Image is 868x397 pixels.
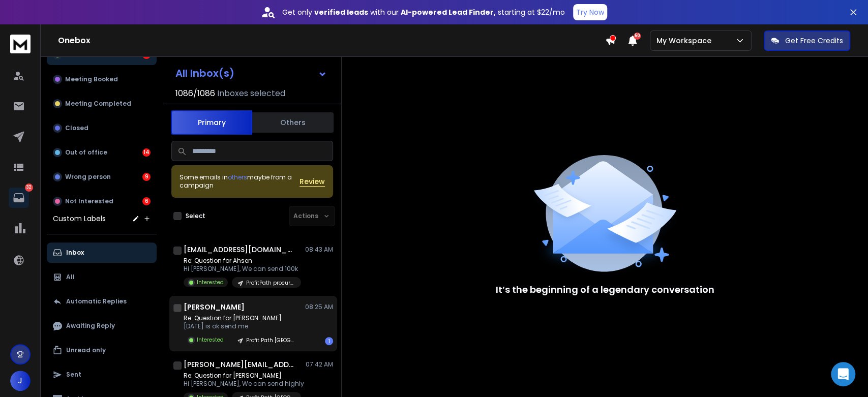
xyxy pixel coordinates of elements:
[47,242,157,263] button: Inbox
[184,314,301,322] p: Re: Question for [PERSON_NAME]
[65,148,107,157] p: Out of office
[314,7,368,17] strong: verified leads
[47,316,157,336] button: Awaiting Reply
[47,94,157,114] button: Meeting Completed
[65,75,118,83] p: Meeting Booked
[184,372,304,380] p: Re: Question for [PERSON_NAME]
[65,197,113,205] p: Not Interested
[282,7,565,17] p: Get only with our starting at $22/mo
[184,380,304,388] p: Hi [PERSON_NAME], We can send highly
[10,35,31,53] img: logo
[65,100,131,108] p: Meeting Completed
[66,297,127,306] p: Automatic Replies
[47,291,157,312] button: Automatic Replies
[171,110,252,135] button: Primary
[47,340,157,360] button: Unread only
[53,213,106,224] h3: Custom Labels
[47,118,157,138] button: Closed
[47,267,157,287] button: All
[246,279,295,287] p: ProfitPath procurement consulting WORLDWIDE---Rerun
[401,7,496,17] strong: AI-powered Lead Finder,
[252,111,334,134] button: Others
[47,191,157,211] button: Not Interested6
[47,69,157,89] button: Meeting Booked
[184,359,295,370] h1: [PERSON_NAME][EMAIL_ADDRESS][DOMAIN_NAME]
[66,346,106,354] p: Unread only
[325,337,333,345] div: 1
[10,371,31,391] button: J
[634,33,641,40] span: 50
[184,322,301,330] p: [DATE] is ok send me
[573,4,607,20] button: Try Now
[66,249,84,257] p: Inbox
[184,245,295,255] h1: [EMAIL_ADDRESS][DOMAIN_NAME]
[305,303,333,311] p: 08:25 AM
[186,212,205,220] label: Select
[785,36,843,46] p: Get Free Credits
[184,265,301,273] p: Hi [PERSON_NAME], We can send 100k
[47,142,157,163] button: Out of office14
[66,371,81,379] p: Sent
[142,197,151,205] div: 6
[197,336,224,344] p: Interested
[175,68,234,78] h1: All Inbox(s)
[184,257,301,265] p: Re: Question for Ahsen
[142,173,151,181] div: 9
[197,279,224,286] p: Interested
[167,63,335,83] button: All Inbox(s)
[217,87,285,100] h3: Inboxes selected
[305,246,333,254] p: 08:43 AM
[179,173,300,190] div: Some emails in maybe from a campaign
[184,302,245,312] h1: [PERSON_NAME]
[66,273,75,281] p: All
[66,322,115,330] p: Awaiting Reply
[175,87,215,100] span: 1086 / 1086
[47,364,157,385] button: Sent
[228,173,247,181] span: others
[764,30,850,51] button: Get Free Credits
[246,337,295,344] p: Profit Path [GEOGRAPHIC_DATA],[GEOGRAPHIC_DATA],[GEOGRAPHIC_DATA] C-suite Founder Real Estate(Err...
[300,176,325,187] button: Review
[656,36,715,46] p: My Workspace
[25,184,33,192] p: 32
[9,188,29,208] a: 32
[142,148,151,157] div: 14
[306,360,333,369] p: 07:42 AM
[65,173,111,181] p: Wrong person
[58,35,605,47] h1: Onebox
[65,124,88,132] p: Closed
[496,283,714,297] p: It’s the beginning of a legendary conversation
[47,167,157,187] button: Wrong person9
[576,7,604,17] p: Try Now
[831,362,855,386] div: Open Intercom Messenger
